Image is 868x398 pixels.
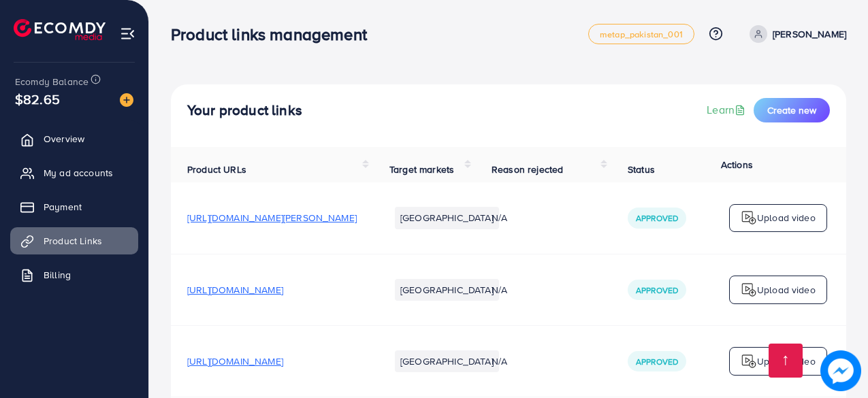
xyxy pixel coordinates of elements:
span: Ecomdy Balance [15,75,89,88]
p: Upload video [757,353,816,369]
img: image [820,350,861,391]
span: Payment [44,200,82,214]
img: menu [120,26,135,42]
span: N/A [492,211,507,225]
span: Approved [636,212,678,224]
button: Create new [754,98,830,122]
a: Learn [707,102,748,118]
span: My ad accounts [44,166,113,180]
p: Upload video [757,210,816,226]
img: logo [741,210,757,226]
li: [GEOGRAPHIC_DATA] [395,350,499,372]
span: Reason rejected [492,163,563,176]
a: [PERSON_NAME] [744,25,846,43]
span: Product Links [44,234,102,248]
a: Overview [10,125,138,152]
h4: Your product links [187,102,302,119]
span: N/A [492,283,507,297]
span: $82.65 [15,89,60,109]
span: N/A [492,354,507,368]
a: My ad accounts [10,159,138,186]
img: logo [14,19,106,40]
a: Product Links [10,227,138,254]
img: logo [741,353,757,369]
span: Billing [44,268,71,282]
span: metap_pakistan_001 [600,30,683,39]
img: image [120,93,133,107]
span: Approved [636,284,678,296]
span: Create new [767,103,816,117]
li: [GEOGRAPHIC_DATA] [395,279,499,301]
li: [GEOGRAPHIC_DATA] [395,207,499,229]
span: Overview [44,132,84,146]
span: [URL][DOMAIN_NAME] [187,354,283,368]
span: Status [628,163,655,176]
p: [PERSON_NAME] [773,26,846,42]
p: Upload video [757,282,816,298]
a: Billing [10,261,138,288]
a: Payment [10,193,138,220]
span: Approved [636,356,678,367]
a: metap_pakistan_001 [588,24,694,44]
span: Target markets [389,163,454,176]
span: Actions [721,158,753,171]
img: logo [741,282,757,298]
span: [URL][DOMAIN_NAME] [187,283,283,297]
span: [URL][DOMAIN_NAME][PERSON_NAME] [187,211,357,225]
h3: Product links management [171,24,378,44]
span: Product URLs [187,163,246,176]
